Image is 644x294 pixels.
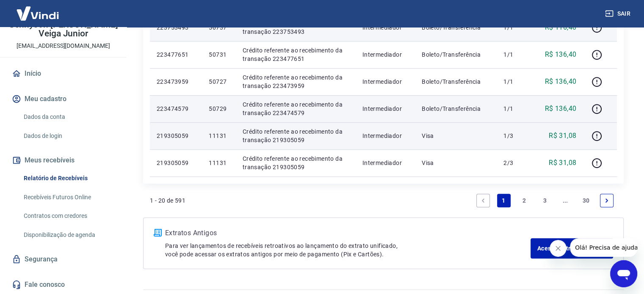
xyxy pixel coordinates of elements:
p: R$ 31,08 [549,158,576,168]
p: 1/3 [503,132,528,140]
a: Page 2 [517,194,531,207]
a: Dados da conta [20,108,116,126]
iframe: Botão para abrir a janela de mensagens [610,260,637,287]
p: R$ 136,40 [545,49,577,60]
p: 223477651 [157,50,195,59]
a: Dados de login [20,127,116,145]
p: Crédito referente ao recebimento da transação 223473959 [243,73,349,90]
p: Visa [422,159,490,167]
p: 50729 [209,104,229,113]
p: Intermediador [362,159,408,167]
a: Jump forward [558,194,572,207]
img: ícone [154,229,162,236]
p: R$ 31,08 [549,131,576,141]
p: Intermediador [362,50,408,59]
p: 11131 [209,159,229,167]
a: Page 1 is your current page [497,194,511,207]
p: Intermediador [362,132,408,140]
p: 223473959 [157,77,195,86]
p: Crédito referente ao recebimento da transação 219305059 [243,127,349,144]
button: Sair [603,6,634,22]
ul: Pagination [473,190,617,211]
p: R$ 116,40 [545,22,577,33]
p: [EMAIL_ADDRESS][DOMAIN_NAME] [17,41,110,50]
p: 1 - 20 de 591 [150,196,185,205]
p: 50727 [209,77,229,86]
a: Contratos com credores [20,207,116,225]
p: Para ver lançamentos de recebíveis retroativos ao lançamento do extrato unificado, você pode aces... [165,242,531,258]
a: Início [10,64,116,83]
p: Boleto/Transferência [422,23,490,32]
p: Boleto/Transferência [422,50,490,59]
p: Intermediador [362,23,408,32]
p: 219305059 [157,132,195,140]
p: R$ 136,40 [545,77,577,87]
p: 1/1 [503,50,528,59]
a: Page 3 [538,194,552,207]
p: Boleto/Transferência [422,77,490,86]
p: Intermediador [362,77,408,86]
iframe: Mensagem da empresa [570,238,637,257]
p: 1/1 [503,77,528,86]
p: 2/3 [503,159,528,167]
a: Page 30 [579,194,593,207]
a: Disponibilização de agenda [20,226,116,244]
a: Previous page [476,194,490,207]
a: Segurança [10,250,116,269]
p: Crédito referente ao recebimento da transação 223477651 [243,46,349,63]
p: 223474579 [157,104,195,113]
button: Meu cadastro [10,90,116,108]
p: 219305059 [157,159,195,167]
p: Boleto/Transferência [422,104,490,113]
p: 50731 [209,50,229,59]
a: Fale conosco [10,275,116,294]
p: 50737 [209,23,229,32]
p: R$ 136,40 [545,104,577,114]
button: Meus recebíveis [10,151,116,170]
a: Relatório de Recebíveis [20,170,116,187]
p: 223753493 [157,23,195,32]
p: Gennyson [PERSON_NAME] Veiga Junior [7,20,120,38]
p: Crédito referente ao recebimento da transação 219305059 [243,154,349,171]
iframe: Fechar mensagem [550,240,567,257]
p: 1/1 [503,104,528,113]
p: Crédito referente ao recebimento da transação 223474579 [243,100,349,117]
p: Visa [422,132,490,140]
a: Recebíveis Futuros Online [20,189,116,206]
p: Intermediador [362,104,408,113]
span: Olá! Precisa de ajuda? [5,6,71,13]
a: Next page [600,194,614,207]
p: 1/1 [503,23,528,32]
p: Crédito referente ao recebimento da transação 223753493 [243,19,349,36]
p: Extratos Antigos [165,228,531,238]
a: Acesse Extratos Antigos [531,238,613,258]
p: 11131 [209,132,229,140]
img: Vindi [10,0,65,26]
